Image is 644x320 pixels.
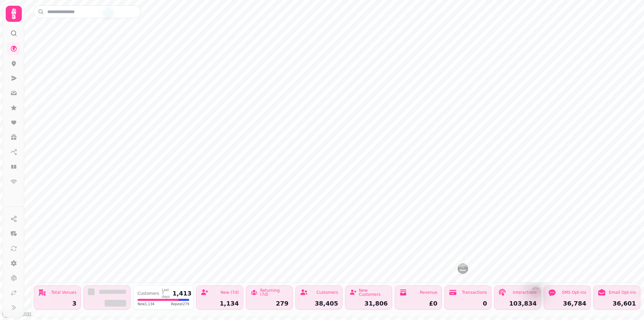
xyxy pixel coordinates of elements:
div: Returning (7d) [260,288,288,296]
div: Revenue [420,290,437,294]
div: 103,834 [498,301,537,307]
div: 1,413 [172,290,192,296]
div: Transactions [462,290,487,294]
div: Email Opt-ins [609,290,636,294]
a: Mapbox logo [2,310,32,318]
div: SMS Opt-ins [562,290,586,294]
span: Repeat 279 [171,302,189,307]
div: 36,601 [598,301,636,307]
div: Last 7 days [162,288,170,299]
div: Map marker [458,263,468,276]
button: Sloans [458,263,468,274]
div: New (7d) [220,290,239,294]
div: 38,405 [300,301,338,307]
div: Customers [316,290,338,294]
div: New Customers [359,288,388,296]
div: 1,134 [201,301,239,307]
div: 3 [38,301,76,307]
div: 36,784 [548,301,586,307]
div: £0 [399,301,437,307]
span: New 1,134 [138,302,154,307]
div: Total Venues [51,290,76,294]
div: 279 [250,301,288,307]
div: Customers [138,291,159,295]
div: 31,806 [350,301,388,307]
div: 0 [449,301,487,307]
div: Interactions [513,290,537,294]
